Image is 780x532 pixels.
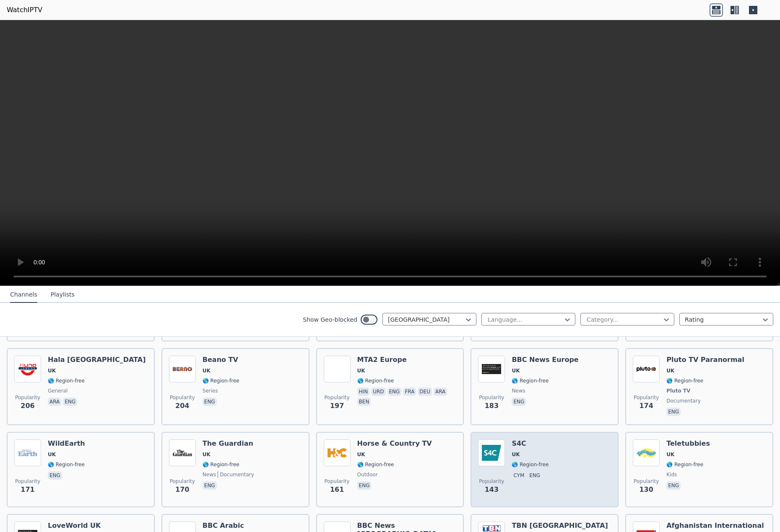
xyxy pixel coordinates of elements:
p: deu [418,387,432,396]
a: WatchIPTV [7,5,42,15]
h6: MTA2 Europe [357,356,457,364]
span: Popularity [325,394,350,401]
p: eng [528,471,542,480]
span: Popularity [479,478,504,485]
button: Channels [10,287,37,303]
span: 197 [330,401,344,411]
span: 130 [639,485,653,495]
h6: BBC News Europe [512,356,578,364]
img: Beano TV [169,356,196,382]
h6: Beano TV [203,356,239,364]
h6: BBC Arabic [203,522,244,530]
h6: WildEarth [48,439,85,448]
img: Horse & Country TV [324,439,351,466]
h6: Teletubbies [666,439,710,448]
p: ben [357,398,371,406]
span: 🌎 Region-free [512,461,549,468]
span: Popularity [634,478,659,485]
span: 143 [485,485,499,495]
img: MTA2 Europe [324,356,351,382]
span: Popularity [15,394,40,401]
p: eng [357,481,372,490]
span: 161 [330,485,344,495]
span: UK [48,367,56,374]
h6: Afghanistan International [666,522,764,530]
img: BBC News Europe [478,356,505,382]
span: 🌎 Region-free [48,461,85,468]
img: S4C [478,439,505,466]
button: Playlists [51,287,75,303]
p: eng [203,481,217,490]
h6: S4C [512,439,549,448]
span: 204 [175,401,189,411]
span: news [203,471,216,478]
span: outdoor [357,471,378,478]
p: cym [512,471,526,480]
p: eng [63,398,77,406]
p: eng [48,471,62,480]
h6: Pluto TV Paranormal [666,356,744,364]
span: UK [357,451,365,458]
p: hin [357,387,370,396]
img: The Guardian [169,439,196,466]
span: Popularity [634,394,659,401]
p: eng [512,398,526,406]
span: UK [203,367,211,374]
p: urd [371,387,385,396]
p: eng [666,481,681,490]
span: UK [512,451,520,458]
span: Pluto TV [666,387,690,394]
p: ara [434,387,447,396]
span: kids [666,471,677,478]
span: 🌎 Region-free [357,461,394,468]
span: Popularity [170,394,195,401]
h6: The Guardian [203,439,254,448]
span: UK [48,451,56,458]
span: 206 [21,401,34,411]
span: UK [666,367,674,374]
p: ara [48,398,61,406]
span: 🌎 Region-free [203,377,239,384]
span: news [512,387,525,394]
p: eng [387,387,402,396]
span: UK [512,367,520,374]
h6: Horse & Country TV [357,439,432,448]
span: 🌎 Region-free [357,377,394,384]
span: documentary [218,471,254,478]
span: Popularity [325,478,350,485]
img: Teletubbies [633,439,660,466]
span: UK [357,367,365,374]
img: Pluto TV Paranormal [633,356,660,382]
span: 🌎 Region-free [48,377,85,384]
p: eng [203,398,217,406]
span: 174 [639,401,653,411]
span: general [48,387,68,394]
span: UK [666,451,674,458]
span: Popularity [15,478,40,485]
span: 171 [21,485,34,495]
p: fra [403,387,416,396]
span: Popularity [479,394,504,401]
span: 🌎 Region-free [203,461,239,468]
span: 🌎 Region-free [666,461,703,468]
span: 🌎 Region-free [512,377,549,384]
h6: Hala [GEOGRAPHIC_DATA] [48,356,146,364]
span: 🌎 Region-free [666,377,703,384]
p: eng [666,408,681,416]
span: 170 [175,485,189,495]
span: series [203,387,218,394]
img: WildEarth [14,439,41,466]
span: UK [203,451,211,458]
span: Popularity [170,478,195,485]
h6: LoveWorld UK [48,522,101,530]
span: 183 [485,401,499,411]
h6: TBN [GEOGRAPHIC_DATA] [512,522,608,530]
label: Show Geo-blocked [303,315,357,324]
img: Hala London [14,356,41,382]
span: documentary [666,398,701,404]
